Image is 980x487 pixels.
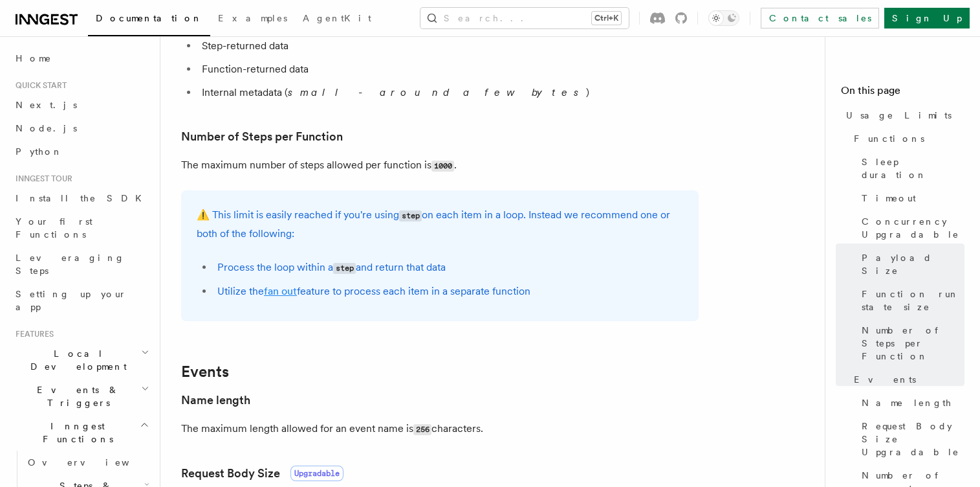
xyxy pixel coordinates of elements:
[264,285,297,297] a: fan out
[862,324,964,363] span: Number of Steps per Function
[10,282,152,319] a: Setting up your app
[856,414,964,464] a: Request Body Size Upgradable
[708,10,739,26] button: Toggle dark mode
[210,4,295,35] a: Examples
[10,174,72,184] span: Inngest tour
[849,368,964,391] a: Events
[10,117,152,140] a: Node.js
[420,8,629,28] button: Search...Ctrl+K
[854,373,916,386] span: Events
[10,47,152,70] a: Home
[10,93,152,117] a: Next.js
[290,466,343,481] span: Upgradable
[399,210,422,221] code: step
[862,288,964,313] span: Function run state size
[16,52,52,65] span: Home
[854,132,924,145] span: Functions
[849,127,964,150] a: Functions
[295,4,379,35] a: AgentKit
[413,424,431,435] code: 256
[592,12,621,25] kbd: Ctrl+K
[841,83,964,104] h4: On this page
[197,206,683,243] p: ⚠️ This limit is easily reached if you're using on each item in a loop. Instead we recommend one ...
[198,84,699,102] li: Internal metadata ( )
[181,156,699,175] p: The maximum number of steps allowed per function is .
[856,210,964,246] a: Concurrency Upgradable
[862,420,964,459] span: Request Body Size Upgradable
[213,258,683,277] li: Process the loop within a and return that data
[213,282,683,300] li: Utilize the feature to process each item in a separate function
[10,378,152,414] button: Events & Triggers
[16,289,127,312] span: Setting up your app
[856,319,964,368] a: Number of Steps per Function
[16,216,93,240] span: Your first Functions
[841,104,964,127] a: Usage Limits
[862,192,916,205] span: Timeout
[181,464,343,482] a: Request Body SizeUpgradable
[23,451,152,474] a: Overview
[10,140,152,163] a: Python
[884,8,970,28] a: Sign Up
[862,155,964,181] span: Sleep duration
[856,246,964,282] a: Payload Size
[28,457,161,468] span: Overview
[198,60,699,78] li: Function-returned data
[431,161,454,172] code: 1000
[10,210,152,246] a: Your first Functions
[10,329,54,339] span: Features
[10,414,152,451] button: Inngest Functions
[181,128,343,146] a: Number of Steps per Function
[856,282,964,319] a: Function run state size
[846,109,952,122] span: Usage Limits
[16,123,77,133] span: Node.js
[96,13,202,23] span: Documentation
[10,246,152,282] a: Leveraging Steps
[16,146,63,157] span: Python
[10,383,141,409] span: Events & Triggers
[10,342,152,378] button: Local Development
[333,263,356,274] code: step
[10,187,152,210] a: Install the SDK
[303,13,371,23] span: AgentKit
[856,150,964,187] a: Sleep duration
[10,80,67,91] span: Quick start
[856,391,964,414] a: Name length
[181,363,229,381] a: Events
[862,251,964,277] span: Payload Size
[16,253,125,276] span: Leveraging Steps
[862,215,964,241] span: Concurrency Upgradable
[856,187,964,210] a: Timeout
[761,8,879,28] a: Contact sales
[88,4,210,36] a: Documentation
[198,37,699,55] li: Step-returned data
[181,391,250,409] a: Name length
[10,347,141,373] span: Local Development
[288,86,586,98] em: small - around a few bytes
[181,420,699,438] p: The maximum length allowed for an event name is characters.
[16,193,149,203] span: Install the SDK
[862,396,952,409] span: Name length
[16,100,77,110] span: Next.js
[10,420,140,446] span: Inngest Functions
[218,13,287,23] span: Examples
